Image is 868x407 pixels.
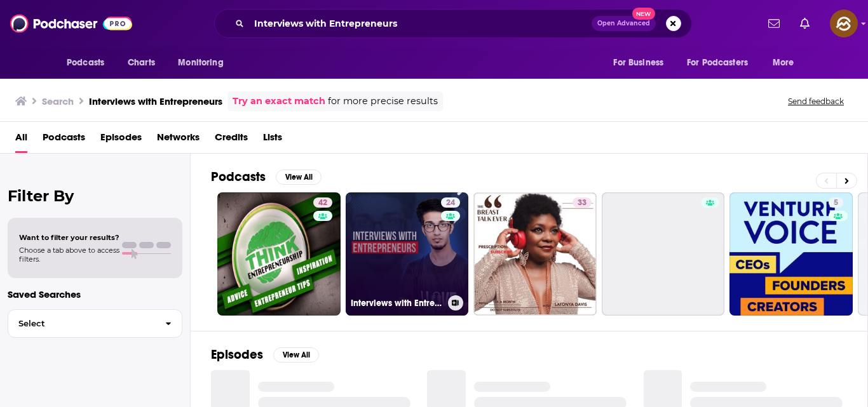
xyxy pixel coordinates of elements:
[217,192,341,316] a: 42
[679,51,766,75] button: open menu
[157,127,200,153] a: Networks
[318,197,327,210] span: 42
[592,16,656,31] button: Open AdvancedNew
[58,51,121,75] button: open menu
[249,13,592,34] input: Search podcasts, credits, & more...
[764,51,810,75] button: open menu
[211,169,266,185] h2: Podcasts
[42,95,74,107] h3: Search
[215,127,248,153] a: Credits
[8,288,182,300] p: Saved Searches
[273,347,319,363] button: View All
[763,13,785,34] a: Show notifications dropdown
[446,197,455,210] span: 24
[578,197,587,210] span: 33
[15,127,27,153] a: All
[604,51,679,75] button: open menu
[43,127,85,153] a: Podcasts
[276,170,322,185] button: View All
[67,54,104,72] span: Podcasts
[119,51,163,75] a: Charts
[178,54,223,72] span: Monitoring
[351,298,443,309] h3: Interviews with Entrepreneurs
[263,127,282,153] a: Lists
[573,197,592,208] a: 33
[834,197,838,210] span: 5
[830,10,858,37] img: User Profile
[169,51,240,75] button: open menu
[795,13,815,34] a: Show notifications dropdown
[233,94,325,109] a: Try an exact match
[773,54,794,72] span: More
[830,10,858,37] button: Show profile menu
[10,11,132,36] img: Podchaser - Follow, Share and Rate Podcasts
[784,96,848,107] button: Send feedback
[8,187,182,205] h2: Filter By
[729,192,853,316] a: 5
[211,169,322,185] a: PodcastsView All
[313,197,332,208] a: 42
[8,309,182,338] button: Select
[214,9,692,38] div: Search podcasts, credits, & more...
[89,95,222,107] h3: Interviews with Entrepreneurs
[19,246,119,264] span: Choose a tab above to access filters.
[597,20,650,27] span: Open Advanced
[829,197,843,208] a: 5
[100,127,142,153] a: Episodes
[613,54,663,72] span: For Business
[128,54,155,72] span: Charts
[8,319,155,328] span: Select
[346,192,469,316] a: 24Interviews with Entrepreneurs
[687,54,748,72] span: For Podcasters
[441,197,460,208] a: 24
[632,8,655,20] span: New
[328,94,438,109] span: for more precise results
[211,347,319,363] a: EpisodesView All
[473,192,597,316] a: 33
[19,233,119,242] span: Want to filter your results?
[830,10,858,37] span: Logged in as hey85204
[211,347,263,363] h2: Episodes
